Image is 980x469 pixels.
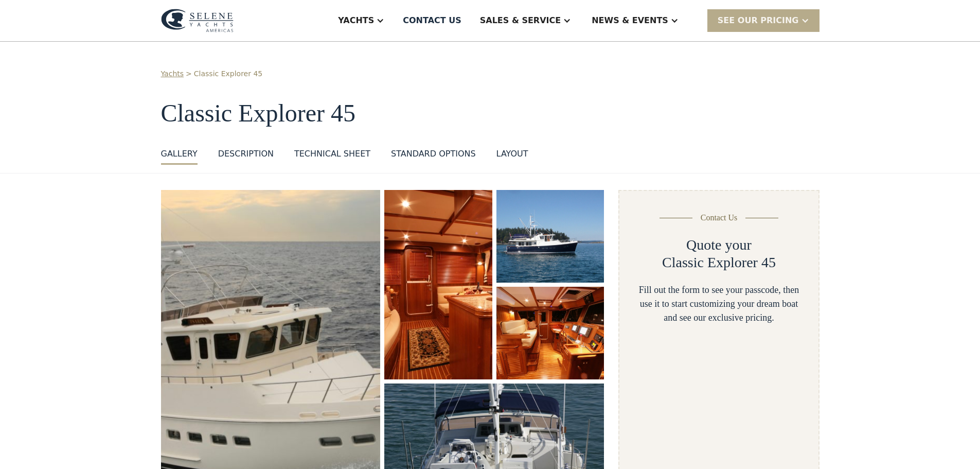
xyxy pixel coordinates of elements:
div: Fill out the form to see your passcode, then use it to start customizing your dream boat and see ... [636,283,801,325]
div: News & EVENTS [592,14,668,27]
h2: Quote your [686,236,752,254]
div: SEE Our Pricing [718,14,799,27]
div: Sales & Service [480,14,561,27]
div: GALLERY [161,148,198,160]
div: > [186,68,192,79]
a: Yachts [161,68,184,79]
div: Contact US [403,14,461,27]
img: 45 foot motor yacht [384,190,492,379]
a: open lightbox [384,190,492,379]
img: 45 foot motor yacht [496,190,604,283]
a: DESCRIPTION [218,148,274,165]
img: 45 foot motor yacht [496,287,604,379]
div: DESCRIPTION [218,148,274,160]
h1: Classic Explorer 45 [161,100,819,127]
div: Yachts [338,14,374,27]
a: open lightbox [496,287,604,379]
div: layout [496,148,528,160]
a: standard options [391,148,476,165]
div: Contact Us [701,212,738,224]
a: GALLERY [161,148,198,165]
a: open lightbox [496,190,604,283]
img: logo [161,9,234,32]
div: SEE Our Pricing [707,9,819,31]
div: Technical sheet [294,148,370,160]
div: standard options [391,148,476,160]
h2: Classic Explorer 45 [662,254,776,271]
a: layout [496,148,528,165]
a: Technical sheet [294,148,370,165]
a: Classic Explorer 45 [194,68,262,79]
